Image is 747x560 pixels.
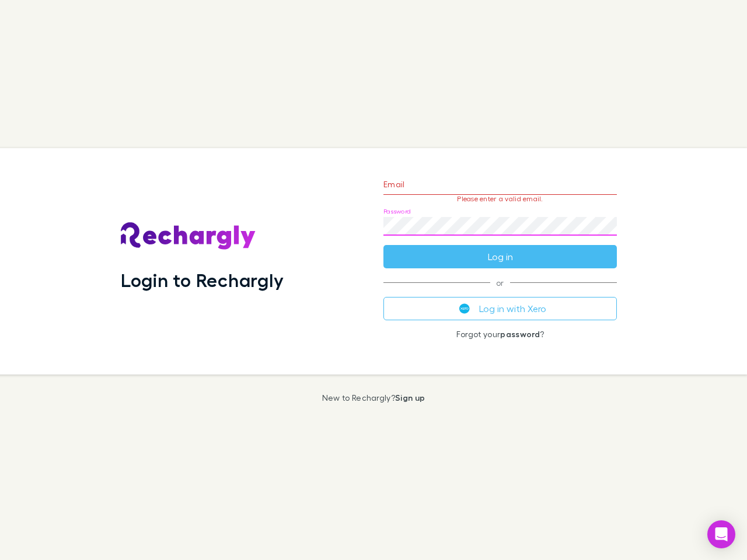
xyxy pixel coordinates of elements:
[383,245,617,268] button: Log in
[383,207,411,216] label: Password
[322,393,425,402] p: New to Rechargly?
[121,222,256,250] img: Rechargly's Logo
[121,269,284,291] h1: Login to Rechargly
[383,195,617,203] p: Please enter a valid email.
[383,330,617,339] p: Forgot your ?
[383,282,617,283] span: or
[707,520,735,548] div: Open Intercom Messenger
[500,329,540,339] a: password
[383,297,617,320] button: Log in with Xero
[395,393,425,402] a: Sign up
[459,303,470,314] img: Xero's logo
